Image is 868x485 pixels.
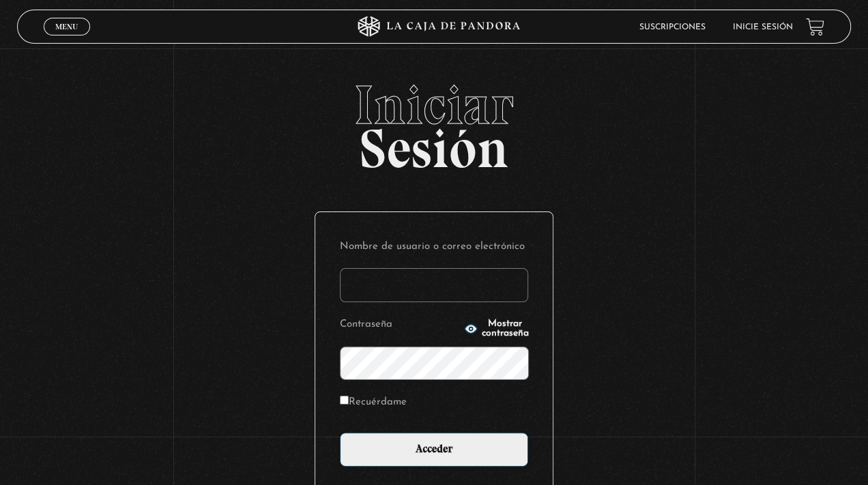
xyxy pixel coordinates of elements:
a: View your shopping cart [806,18,824,36]
a: Inicie sesión [732,23,792,31]
span: Iniciar [17,78,850,132]
span: Menu [55,23,78,31]
input: Recuérdame [340,396,349,405]
label: Recuérdame [340,392,407,413]
label: Contraseña [340,314,460,336]
h2: Sesión [17,78,850,165]
span: Mostrar contraseña [482,319,529,338]
input: Acceder [340,432,528,467]
a: Suscripciones [639,23,705,31]
label: Nombre de usuario o correo electrónico [340,237,528,258]
span: Cerrar [50,34,83,44]
button: Mostrar contraseña [464,319,529,338]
